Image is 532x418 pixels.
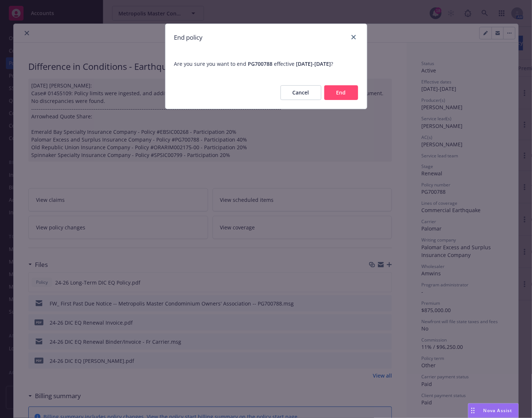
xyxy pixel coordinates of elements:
[281,85,321,100] button: Cancel
[468,403,519,418] button: Nova Assist
[174,33,203,42] h1: End policy
[296,60,331,67] span: [DATE] - [DATE]
[248,60,273,67] span: PG700788
[483,407,513,414] span: Nova Assist
[165,51,367,76] span: Are you sure you want to end effective ?
[324,85,358,100] button: End
[468,404,478,418] div: Drag to move
[349,33,358,42] a: close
